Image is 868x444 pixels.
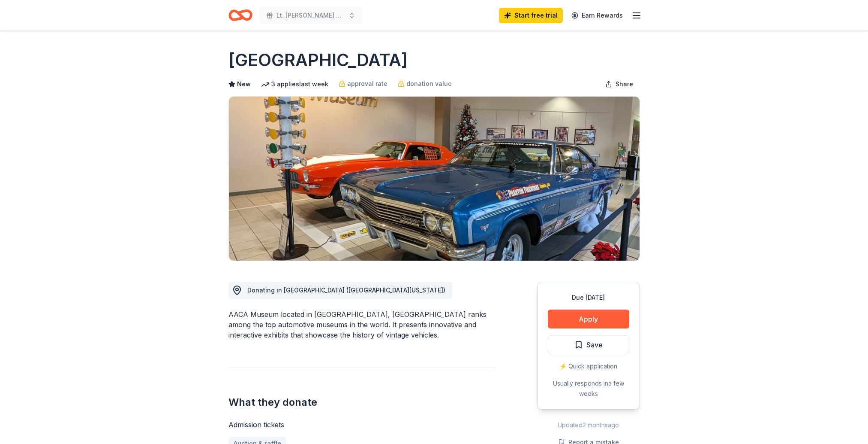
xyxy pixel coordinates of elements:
[229,97,640,261] img: Image for AACA Museum
[261,79,328,89] div: 3 applies last week
[548,292,629,303] div: Due [DATE]
[548,310,629,328] button: Apply
[398,79,452,89] a: donation value
[228,309,496,340] div: AACA Museum located in [GEOGRAPHIC_DATA], [GEOGRAPHIC_DATA] ranks among the top automotive museum...
[406,79,452,89] span: donation value
[548,361,629,371] div: ⚡️ Quick application
[339,79,387,89] a: approval rate
[237,79,251,89] span: New
[259,7,362,24] button: Lt. [PERSON_NAME] Memorial Ironman Shoot
[598,76,640,93] button: Share
[247,286,445,294] span: Donating in [GEOGRAPHIC_DATA] ([GEOGRAPHIC_DATA][US_STATE])
[228,48,408,72] h1: [GEOGRAPHIC_DATA]
[228,395,496,409] h2: What they donate
[537,420,640,430] div: Updated 2 months ago
[616,79,633,89] span: Share
[586,339,603,350] span: Save
[276,10,345,21] span: Lt. [PERSON_NAME] Memorial Ironman Shoot
[566,8,628,23] a: Earn Rewards
[228,5,252,25] a: Home
[347,79,387,89] span: approval rate
[548,378,629,399] div: Usually responds in a few weeks
[228,420,496,430] div: Admission tickets
[499,8,563,23] a: Start free trial
[548,335,629,354] button: Save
